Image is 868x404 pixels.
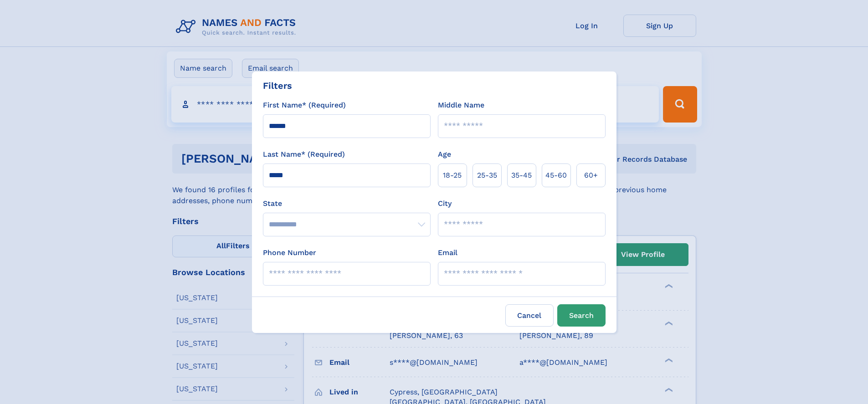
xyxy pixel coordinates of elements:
[443,170,462,181] span: 18‑25
[438,247,457,258] label: Email
[263,149,345,160] label: Last Name* (Required)
[438,100,484,111] label: Middle Name
[505,304,554,327] label: Cancel
[263,100,346,111] label: First Name* (Required)
[263,247,316,258] label: Phone Number
[438,198,452,209] label: City
[263,79,292,92] div: Filters
[545,170,567,181] span: 45‑60
[438,149,451,160] label: Age
[511,170,532,181] span: 35‑45
[557,304,606,327] button: Search
[263,198,431,209] label: State
[477,170,497,181] span: 25‑35
[584,170,598,181] span: 60+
